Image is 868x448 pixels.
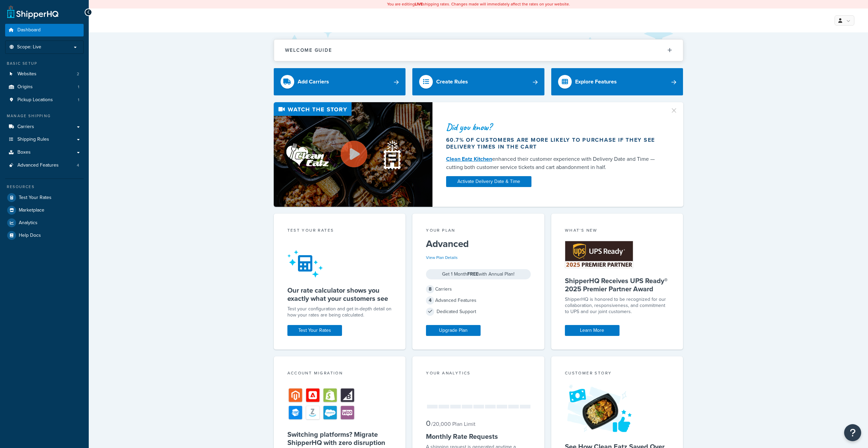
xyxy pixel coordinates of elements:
[5,81,84,93] a: Origins1
[17,71,37,77] span: Websites
[17,163,59,168] span: Advanced Features
[17,44,41,50] span: Scope: Live
[287,286,392,303] h5: Our rate calculator shows you exactly what your customers see
[5,121,84,133] a: Carriers
[5,68,84,80] a: Websites2
[274,68,406,95] a: Add Carriers
[446,122,662,132] div: Did you know?
[17,124,34,130] span: Carriers
[412,68,544,95] a: Create Rules
[446,176,531,187] a: Activate Delivery Date & Time
[287,325,342,336] a: Test Your Rates
[287,430,392,447] h5: Switching platforms? Migrate ShipperHQ with zero disruption
[5,61,84,66] div: Basic Setup
[431,420,475,428] small: / 20,000 Plan Limit
[287,370,392,378] div: Account Migration
[565,227,670,235] div: What's New
[287,227,392,235] div: Test your rates
[17,97,53,103] span: Pickup Locations
[426,370,531,378] div: Your Analytics
[5,24,84,36] a: Dashboard
[19,220,38,226] span: Analytics
[78,97,79,103] span: 1
[575,77,617,87] div: Explore Features
[19,233,41,238] span: Help Docs
[551,68,683,95] a: Explore Features
[844,424,861,441] button: Open Resource Center
[426,432,531,441] h5: Monthly Rate Requests
[426,269,531,279] div: Get 1 Month with Annual Plan!
[5,204,84,216] a: Marketplace
[426,238,531,249] h5: Advanced
[17,27,41,33] span: Dashboard
[446,155,492,163] a: Clean Eatz Kitchen
[5,191,84,204] a: Test Your Rates
[426,285,434,293] span: 8
[426,418,430,429] span: 0
[565,325,620,336] a: Learn More
[77,163,79,168] span: 4
[19,207,44,213] span: Marketplace
[5,184,84,190] div: Resources
[274,102,432,207] img: Video thumbnail
[19,195,52,201] span: Test Your Rates
[426,296,434,305] span: 4
[5,68,84,80] li: Websites
[426,284,531,294] div: Carriers
[5,159,84,172] a: Advanced Features4
[17,84,33,90] span: Origins
[565,296,670,315] p: ShipperHQ is honored to be recognized for our collaboration, responsiveness, and commitment to UP...
[565,370,670,378] div: Customer Story
[426,254,458,261] a: View Plan Details
[5,159,84,172] li: Advanced Features
[426,325,481,336] a: Upgrade Plan
[5,81,84,93] li: Origins
[436,77,468,87] div: Create Rules
[467,271,479,278] strong: FREE
[5,146,84,159] a: Boxes
[5,94,84,106] li: Pickup Locations
[426,296,531,305] div: Advanced Features
[287,306,392,318] div: Test your configuration and get in-depth detail on how your rates are being calculated.
[78,84,79,90] span: 1
[446,155,662,171] div: enhanced their customer experience with Delivery Date and Time — cutting both customer service ti...
[5,113,84,119] div: Manage Shipping
[426,227,531,235] div: Your Plan
[446,137,662,150] div: 60.7% of customers are more likely to purchase if they see delivery times in the cart
[298,77,329,87] div: Add Carriers
[426,307,531,316] div: Dedicated Support
[17,150,31,155] span: Boxes
[5,94,84,106] a: Pickup Locations1
[5,229,84,242] a: Help Docs
[5,133,84,146] a: Shipping Rules
[5,217,84,229] a: Analytics
[77,71,79,77] span: 2
[285,48,332,53] h2: Welcome Guide
[274,40,683,61] button: Welcome Guide
[565,277,670,293] h5: ShipperHQ Receives UPS Ready® 2025 Premier Partner Award
[415,1,423,7] b: LIVE
[17,137,49,142] span: Shipping Rules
